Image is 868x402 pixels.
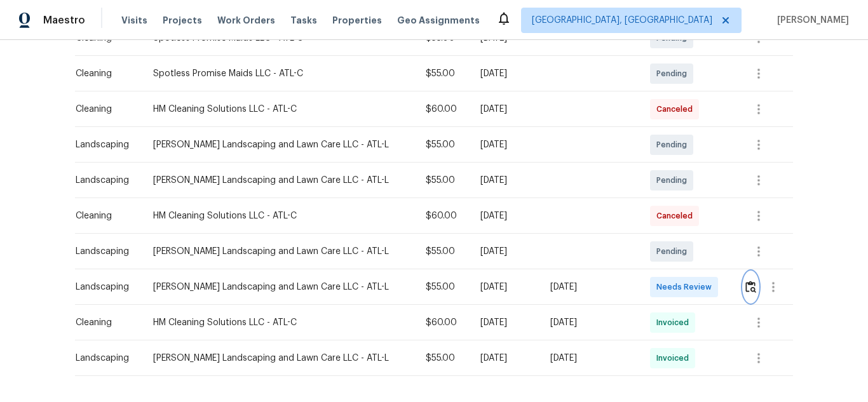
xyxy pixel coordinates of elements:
div: [DATE] [480,67,531,80]
img: Review Icon [745,281,756,293]
div: [PERSON_NAME] Landscaping and Lawn Care LLC - ATL-L [153,174,405,187]
div: [PERSON_NAME] Landscaping and Lawn Care LLC - ATL-L [153,138,405,151]
span: Pending [656,67,692,80]
div: Landscaping [76,138,133,151]
div: Spotless Promise Maids LLC - ATL-C [153,67,405,80]
div: Landscaping [76,245,133,258]
div: $55.00 [426,174,460,187]
span: Properties [332,14,382,27]
div: [PERSON_NAME] Landscaping and Lawn Care LLC - ATL-L [153,281,405,293]
div: Cleaning [76,103,133,116]
div: [DATE] [550,316,629,329]
div: $60.00 [426,316,460,329]
span: Canceled [656,103,698,116]
div: HM Cleaning Solutions LLC - ATL-C [153,316,405,329]
span: Canceled [656,210,698,222]
div: $55.00 [426,281,460,293]
button: Review Icon [743,272,758,302]
div: [DATE] [480,138,531,151]
div: [PERSON_NAME] Landscaping and Lawn Care LLC - ATL-L [153,352,405,365]
span: Pending [656,174,692,187]
div: [DATE] [550,352,629,365]
span: Geo Assignments [397,14,480,27]
span: [PERSON_NAME] [772,14,849,27]
div: Cleaning [76,210,133,222]
span: Needs Review [656,281,717,293]
div: $55.00 [426,138,460,151]
span: Invoiced [656,316,694,329]
div: HM Cleaning Solutions LLC - ATL-C [153,103,405,116]
div: [DATE] [480,352,531,365]
div: [PERSON_NAME] Landscaping and Lawn Care LLC - ATL-L [153,245,405,258]
div: [DATE] [480,103,531,116]
div: [DATE] [480,174,531,187]
span: Visits [121,14,147,27]
div: Cleaning [76,316,133,329]
div: HM Cleaning Solutions LLC - ATL-C [153,210,405,222]
span: Pending [656,138,692,151]
span: Maestro [43,14,85,27]
div: Landscaping [76,352,133,365]
span: Invoiced [656,352,694,365]
div: $60.00 [426,103,460,116]
span: [GEOGRAPHIC_DATA], [GEOGRAPHIC_DATA] [532,14,712,27]
div: $55.00 [426,352,460,365]
div: $55.00 [426,245,460,258]
div: Landscaping [76,174,133,187]
div: Landscaping [76,281,133,293]
div: [DATE] [480,281,531,293]
div: [DATE] [550,281,629,293]
div: [DATE] [480,245,531,258]
div: [DATE] [480,316,531,329]
div: $55.00 [426,67,460,80]
span: Work Orders [217,14,275,27]
div: [DATE] [480,210,531,222]
span: Projects [163,14,202,27]
span: Pending [656,245,692,258]
div: $60.00 [426,210,460,222]
span: Tasks [290,16,317,25]
div: Cleaning [76,67,133,80]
